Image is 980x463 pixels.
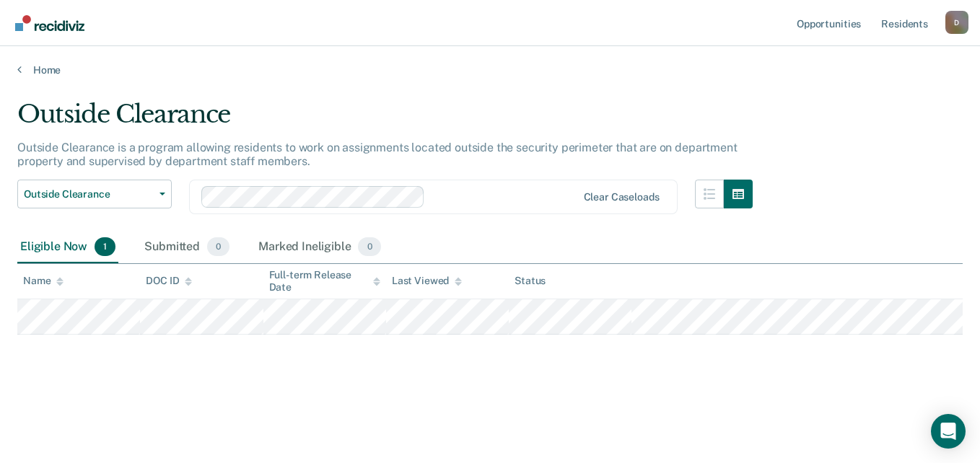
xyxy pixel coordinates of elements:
[931,414,966,449] div: Open Intercom Messenger
[945,11,968,34] div: D
[515,275,546,287] div: Status
[95,237,115,256] span: 1
[141,231,232,263] div: Submitted0
[15,15,84,31] img: Recidiviz
[945,11,968,34] button: Profile dropdown button
[584,191,660,203] div: Clear caseloads
[17,100,753,141] div: Outside Clearance
[392,275,462,287] div: Last Viewed
[17,141,738,168] p: Outside Clearance is a program allowing residents to work on assignments located outside the secu...
[17,231,118,263] div: Eligible Now1
[24,188,154,200] span: Outside Clearance
[23,275,64,287] div: Name
[358,237,380,256] span: 0
[17,180,172,208] button: Outside Clearance
[269,269,380,294] div: Full-term Release Date
[17,63,963,76] a: Home
[146,275,192,287] div: DOC ID
[207,237,229,256] span: 0
[255,231,384,263] div: Marked Ineligible0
